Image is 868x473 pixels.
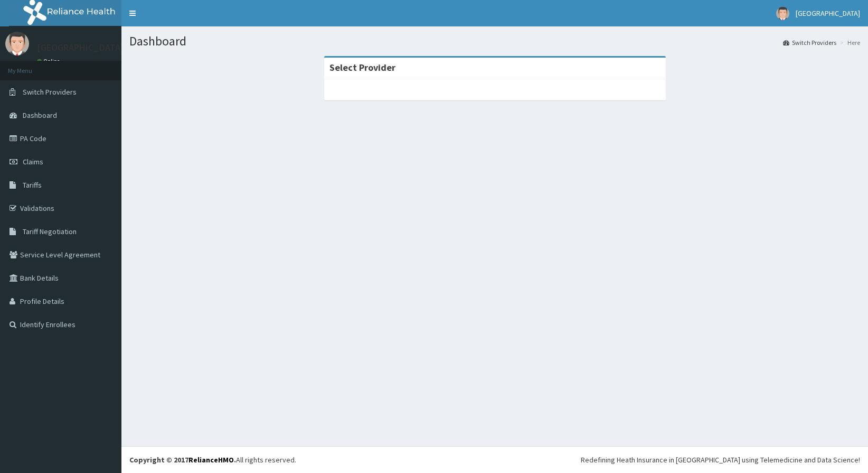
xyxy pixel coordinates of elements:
[783,38,836,47] a: Switch Providers
[37,58,62,65] a: Online
[37,43,124,52] p: [GEOGRAPHIC_DATA]
[129,455,236,465] strong: Copyright © 2017 .
[23,157,43,166] span: Claims
[129,34,860,48] h1: Dashboard
[837,38,860,47] li: Here
[23,110,57,120] span: Dashboard
[188,455,234,465] a: RelianceHMO
[796,8,860,18] span: [GEOGRAPHIC_DATA]
[5,32,29,55] img: User Image
[329,61,395,73] strong: Select Provider
[23,227,77,236] span: Tariff Negotiation
[23,87,77,97] span: Switch Providers
[776,7,789,20] img: User Image
[23,180,42,190] span: Tariffs
[581,455,860,465] div: Redefining Heath Insurance in [GEOGRAPHIC_DATA] using Telemedicine and Data Science!
[121,446,868,473] footer: All rights reserved.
